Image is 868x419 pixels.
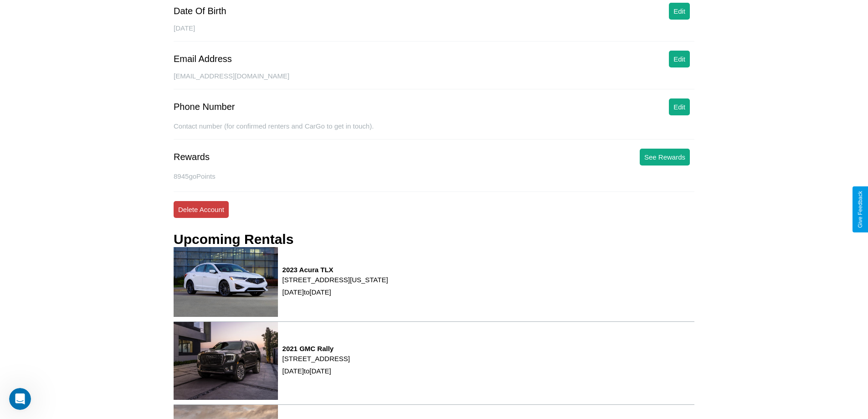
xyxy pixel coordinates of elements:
[174,72,694,89] div: [EMAIL_ADDRESS][DOMAIN_NAME]
[282,266,388,274] h3: 2023 Acura TLX
[174,24,694,41] div: [DATE]
[669,98,690,115] button: Edit
[174,122,694,140] div: Contact number (for confirmed renters and CarGo to get in touch).
[174,170,694,182] p: 8945 goPoints
[669,51,690,67] button: Edit
[669,3,690,20] button: Edit
[174,201,229,218] button: Delete Account
[174,247,278,317] img: rental
[9,388,31,410] iframe: Intercom live chat
[174,232,293,247] h3: Upcoming Rentals
[282,352,350,365] p: [STREET_ADDRESS]
[174,54,232,64] div: Email Address
[282,274,388,286] p: [STREET_ADDRESS][US_STATE]
[640,149,690,166] button: See Rewards
[282,365,350,377] p: [DATE] to [DATE]
[174,6,226,16] div: Date Of Birth
[174,322,278,400] img: rental
[857,191,863,228] div: Give Feedback
[174,102,235,112] div: Phone Number
[174,152,210,162] div: Rewards
[282,286,388,298] p: [DATE] to [DATE]
[282,345,350,352] h3: 2021 GMC Rally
